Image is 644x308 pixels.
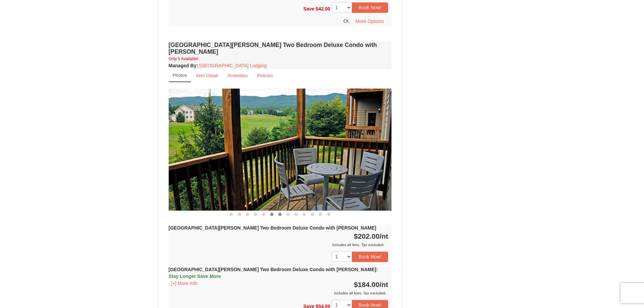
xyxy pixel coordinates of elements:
[169,241,388,248] div: Includes all fees. Tax excluded.
[257,73,273,78] small: Policies
[352,252,388,262] button: Book Now!
[169,63,196,68] span: Managed By
[169,89,392,211] img: 18876286-142-77fbee25.jpg
[192,69,222,82] a: Item Detail
[223,69,252,82] a: Amenities
[228,73,248,78] small: Amenities
[303,6,314,11] span: Save
[169,225,376,231] strong: [GEOGRAPHIC_DATA][PERSON_NAME] Two Bedroom Deluxe Condo with [PERSON_NAME]
[169,42,392,55] h4: [GEOGRAPHIC_DATA][PERSON_NAME] Two Bedroom Deluxe Condo with [PERSON_NAME]
[169,69,191,82] a: Photos
[354,232,388,240] strong: $202.00
[169,63,198,68] strong: :
[169,280,200,287] button: [+] More Info
[354,281,380,288] span: $184.00
[169,56,198,61] small: Only 5 Available!
[173,73,187,78] small: Photos
[351,16,388,26] button: More Options
[253,69,277,82] a: Policies
[316,6,330,11] span: $42.00
[199,63,267,68] a: [GEOGRAPHIC_DATA] Lodging
[376,267,378,272] span: :
[343,18,350,23] span: Or,
[196,73,218,78] small: Item Detail
[169,267,378,279] strong: [GEOGRAPHIC_DATA][PERSON_NAME] Two Bedroom Deluxe Condo with [PERSON_NAME]
[380,232,388,240] span: /nt
[169,290,388,297] div: Includes all fees. Tax excluded.
[380,281,388,288] span: /nt
[352,2,388,13] button: Book Now!
[169,274,221,279] span: Stay Longer Save More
